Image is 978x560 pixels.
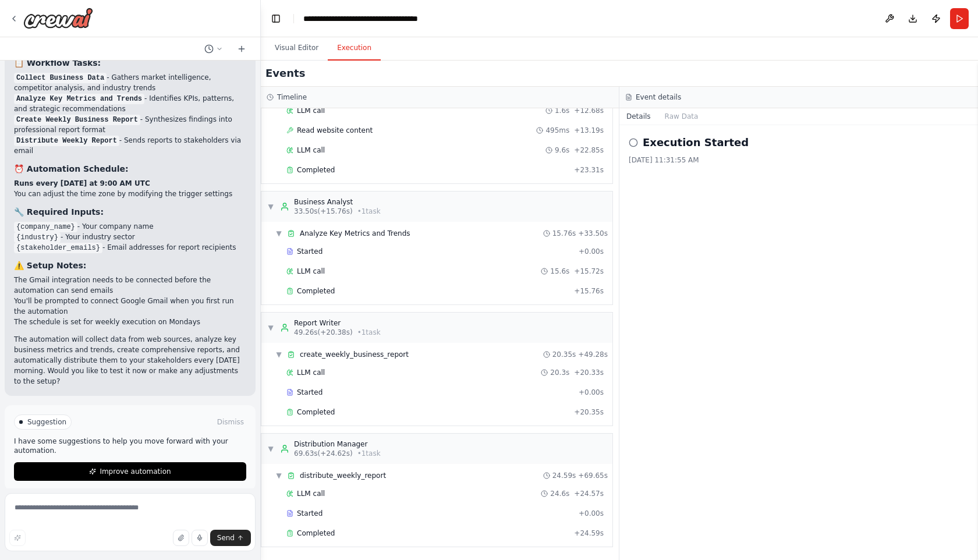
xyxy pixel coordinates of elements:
[636,93,681,102] h3: Event details
[574,286,604,296] span: + 15.76s
[14,232,246,242] li: - Your industry sector
[297,407,335,417] span: Completed
[300,350,409,359] span: create_weekly_business_report
[297,146,325,155] span: LLM call
[574,368,604,377] span: + 20.33s
[14,296,246,317] li: You'll be prompted to connect Google Gmail when you first run the automation
[579,247,604,256] span: + 0.00s
[357,207,381,216] span: • 1 task
[552,471,576,480] span: 24.59s
[173,530,189,546] button: Upload files
[550,368,569,377] span: 20.3s
[14,135,246,156] li: - Sends reports to stakeholders via email
[200,42,228,56] button: Switch to previous chat
[14,275,246,296] li: The Gmail integration needs to be connected before the automation can send emails
[297,247,323,256] span: Started
[14,242,246,253] li: - Email addresses for report recipients
[100,467,171,476] span: Improve automation
[578,229,608,238] span: + 33.50s
[267,323,274,332] span: ▼
[574,126,604,135] span: + 13.19s
[297,267,325,276] span: LLM call
[14,232,61,243] code: {industry}
[192,530,208,546] button: Click to speak your automation idea
[267,202,274,211] span: ▼
[14,73,107,83] code: Collect Business Data
[294,328,353,337] span: 49.26s (+20.38s)
[14,94,144,104] code: Analyze Key Metrics and Trends
[14,222,77,232] code: {company_name}
[574,267,604,276] span: + 15.72s
[14,164,129,173] strong: ⏰ Automation Schedule:
[27,417,66,427] span: Suggestion
[643,134,749,151] h2: Execution Started
[357,328,381,337] span: • 1 task
[297,106,325,115] span: LLM call
[297,509,323,518] span: Started
[294,440,381,449] div: Distribution Manager
[14,189,246,199] li: You can adjust the time zone by modifying the trigger settings
[14,334,246,387] p: The automation will collect data from web sources, analyze key business metrics and trends, creat...
[552,229,576,238] span: 15.76s
[574,106,604,115] span: + 12.68s
[14,115,140,125] code: Create Weekly Business Report
[210,530,251,546] button: Send
[267,444,274,453] span: ▼
[14,437,246,455] p: I have some suggestions to help you move forward with your automation.
[14,136,119,146] code: Distribute Weekly Report
[14,261,86,270] strong: ⚠️ Setup Notes:
[215,416,246,428] button: Dismiss
[14,114,246,135] li: - Synthesizes findings into professional report format
[14,221,246,232] li: - Your company name
[579,388,604,397] span: + 0.00s
[265,36,328,61] button: Visual Editor
[552,350,576,359] span: 20.35s
[275,471,282,480] span: ▼
[14,207,104,217] strong: 🔧 Required Inputs:
[303,13,460,24] nav: breadcrumb
[14,462,246,481] button: Improve automation
[658,108,706,125] button: Raw Data
[545,126,569,135] span: 495ms
[357,449,381,458] span: • 1 task
[9,530,26,546] button: Improve this prompt
[297,388,323,397] span: Started
[275,229,282,238] span: ▼
[297,368,325,377] span: LLM call
[294,197,381,207] div: Business Analyst
[294,318,381,328] div: Report Writer
[14,93,246,114] li: - Identifies KPIs, patterns, and strategic recommendations
[619,108,658,125] button: Details
[300,471,386,480] span: distribute_weekly_report
[268,10,284,27] button: Hide left sidebar
[300,229,410,238] span: Analyze Key Metrics and Trends
[550,267,569,276] span: 15.6s
[297,126,373,135] span: Read website content
[277,93,307,102] h3: Timeline
[550,489,569,498] span: 24.6s
[14,317,246,327] li: The schedule is set for weekly execution on Mondays
[23,8,93,29] img: Logo
[14,58,101,68] strong: 📋 Workflow Tasks:
[574,407,604,417] span: + 20.35s
[574,529,604,538] span: + 24.59s
[629,155,969,165] div: [DATE] 11:31:55 AM
[265,65,305,81] h2: Events
[555,106,569,115] span: 1.6s
[275,350,282,359] span: ▼
[578,471,608,480] span: + 69.65s
[574,146,604,155] span: + 22.85s
[297,529,335,538] span: Completed
[555,146,569,155] span: 9.6s
[574,489,604,498] span: + 24.57s
[578,350,608,359] span: + 49.28s
[217,533,235,543] span: Send
[294,449,353,458] span: 69.63s (+24.62s)
[232,42,251,56] button: Start a new chat
[14,72,246,93] li: - Gathers market intelligence, competitor analysis, and industry trends
[579,509,604,518] span: + 0.00s
[297,165,335,175] span: Completed
[297,286,335,296] span: Completed
[574,165,604,175] span: + 23.31s
[14,179,150,187] strong: Runs every [DATE] at 9:00 AM UTC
